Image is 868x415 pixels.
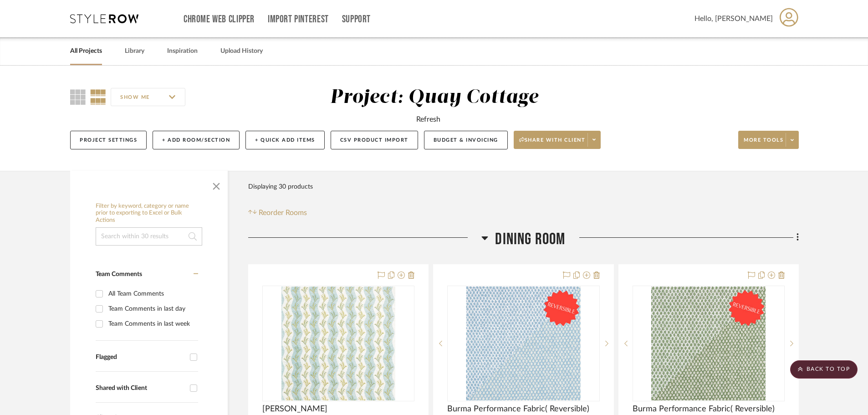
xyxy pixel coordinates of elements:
[108,302,196,316] div: Team Comments in last day
[70,131,147,149] button: Project Settings
[96,384,185,392] div: Shared with Client
[448,286,599,401] div: 0
[330,88,538,107] div: Project: Quay Cottage
[220,45,263,57] a: Upload History
[245,131,325,149] button: + Quick Add Items
[207,175,225,194] button: Close
[108,287,196,301] div: All Team Comments
[70,45,102,57] a: All Projects
[416,114,440,125] div: Refresh
[248,207,307,218] button: Reorder Rooms
[167,45,198,57] a: Inspiration
[342,15,371,23] a: Support
[248,178,313,196] div: Displaying 30 products
[108,317,196,331] div: Team Comments in last week
[466,287,581,400] img: Burma Performance Fabric( Reversible) Seaglass
[153,131,240,149] button: + Add Room/Section
[125,45,144,57] a: Library
[96,354,185,361] div: Flagged
[96,227,202,246] input: Search within 30 results
[738,131,799,149] button: More tools
[424,131,508,149] button: Budget & Invoicing
[96,203,202,224] h6: Filter by keyword, category or name prior to exporting to Excel or Bulk Actions
[281,287,395,400] img: SIDNEY STRIPE
[268,15,329,23] a: Import Pinterest
[514,131,601,149] button: Share with client
[259,207,307,218] span: Reorder Rooms
[495,230,565,249] span: Dining Room
[331,131,418,149] button: CSV Product Import
[184,15,255,23] a: Chrome Web Clipper
[744,137,783,150] span: More tools
[262,404,327,414] span: [PERSON_NAME]
[694,13,773,24] span: Hello, [PERSON_NAME]
[790,360,858,379] scroll-to-top-button: BACK TO TOP
[651,287,766,400] img: Burma Performance Fabric( Reversible) Meadow
[519,137,586,150] span: Share with client
[96,271,142,277] span: Team Comments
